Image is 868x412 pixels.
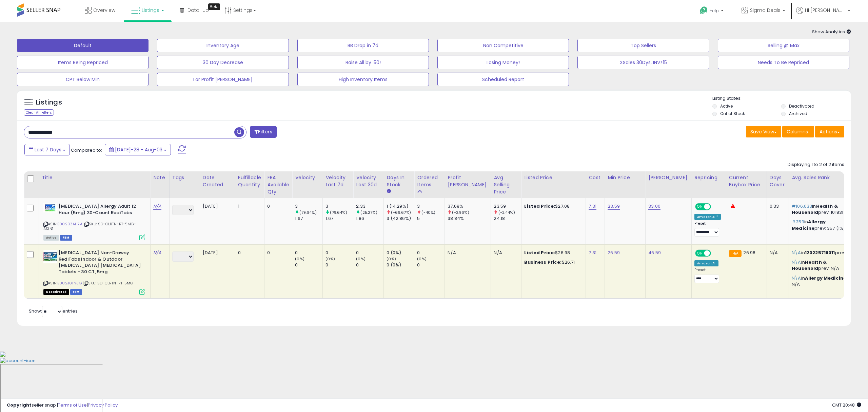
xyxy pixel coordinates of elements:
button: Raise All by .50! [297,56,429,69]
p: Listing States: [712,95,851,102]
button: Items Being Repriced [17,56,149,69]
small: FBA [729,250,742,257]
div: 0 (0%) [387,250,414,256]
a: 7.31 [589,249,596,256]
div: Current Buybox Price [729,174,764,188]
button: 30 Day Decrease [157,56,289,69]
div: Min Price [608,174,643,181]
span: All listings that are unavailable for purchase on Amazon for any reason other than out-of-stock [43,289,69,295]
button: BB Drop in 7d [297,39,429,52]
div: 1.86 [356,216,383,222]
span: N\A [792,275,801,281]
span: Listings [142,7,159,14]
span: ON [696,250,704,256]
div: 3 [417,203,445,209]
h5: Listings [36,98,62,107]
b: Listed Price: [524,249,555,256]
span: #106,033 [792,203,812,209]
button: CPT Below Min [17,73,149,86]
div: FBA Available Qty [267,174,289,195]
button: Save View [746,126,781,137]
small: (79.64%) [330,210,347,215]
div: $27.08 [524,203,580,209]
span: Show: entries [29,308,78,314]
div: [DATE] [203,203,230,209]
span: [DATE]-28 - Aug-03 [115,146,162,153]
div: Date Created [203,174,232,188]
label: Out of Stock [720,111,745,116]
small: (-2.44%) [498,210,515,215]
div: 3 [295,203,322,209]
button: Default [17,39,149,52]
div: Avg Selling Price [494,174,518,195]
div: 1 [238,203,259,209]
div: Displaying 1 to 2 of 2 items [788,162,844,168]
span: 26.98 [743,249,755,256]
span: Hi [PERSON_NAME] [805,7,846,14]
button: Actions [815,126,844,137]
div: Fulfillable Quantity [238,174,261,188]
button: Needs To Be Repriced [718,56,849,69]
button: Scheduled Report [437,73,569,86]
small: (79.64%) [299,210,316,215]
div: 0 [238,250,259,256]
th: CSV column name: cust_attr_1_Tags [169,171,200,198]
span: Sigma Deals [750,7,781,14]
div: 2.33 [356,203,383,209]
p: in prev: N/A [792,259,858,271]
small: (-40%) [421,210,435,215]
span: FBM [70,289,82,295]
button: Losing Money! [437,56,569,69]
div: 3 [325,203,353,209]
div: 24.18 [494,216,521,222]
small: (0%) [295,256,304,262]
div: 0 [295,250,322,256]
div: 0 [295,262,322,268]
span: DataHub [188,7,209,14]
div: Repricing [694,174,723,181]
span: Last 7 Days [35,146,61,153]
b: [MEDICAL_DATA] Non-Drowsy RediTabs Indoor & Outdoor [MEDICAL_DATA] [MEDICAL_DATA] Tablets - 30 CT... [59,250,141,277]
div: Preset: [694,221,721,237]
div: 0.33 [770,203,784,209]
p: in prev: N/A [792,275,858,287]
div: 0 [417,262,445,268]
a: Hi [PERSON_NAME] [796,7,850,22]
span: #359 [792,219,804,225]
div: 0 [356,250,383,256]
div: 38.84% [448,216,491,222]
small: (0%) [387,256,396,262]
small: (0%) [325,256,335,262]
button: Non Competitive [437,39,569,52]
div: Listed Price [524,174,583,181]
img: 51Thv36EiqL._SL40_.jpg [43,203,57,212]
button: Filters [250,126,276,138]
div: Amazon AI * [694,214,721,220]
a: 26.59 [608,249,620,256]
small: (0%) [417,256,427,262]
div: 1 (14.29%) [387,203,414,209]
small: (-66.67%) [391,210,411,215]
span: ON [696,204,704,210]
a: B0029ZAH7A [57,221,82,227]
div: Ordered Items [417,174,442,188]
span: Show Analytics [812,29,851,35]
div: Profit [PERSON_NAME] [448,174,488,188]
a: N/A [153,249,161,256]
b: [MEDICAL_DATA] Allergy Adult 12 Hour (5mg) 30-Count RediTabs [59,203,141,218]
span: All listings currently available for purchase on Amazon [43,235,59,241]
div: Cost [589,174,602,181]
a: Help [694,1,730,22]
button: Lor Profit [PERSON_NAME] [157,73,289,86]
div: Days In Stock [387,174,411,188]
button: Selling @ Max [718,39,849,52]
span: Help [710,8,719,14]
span: N\A [792,249,801,256]
div: [DATE] [203,250,230,256]
p: in prev: N/A [792,250,858,256]
span: | SKU: SD-CLRTN-RT-5MG [83,280,133,286]
button: [DATE]-28 - Aug-03 [105,144,171,155]
div: [PERSON_NAME] [648,174,689,181]
button: Inventory Age [157,39,289,52]
button: Top Sellers [577,39,709,52]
